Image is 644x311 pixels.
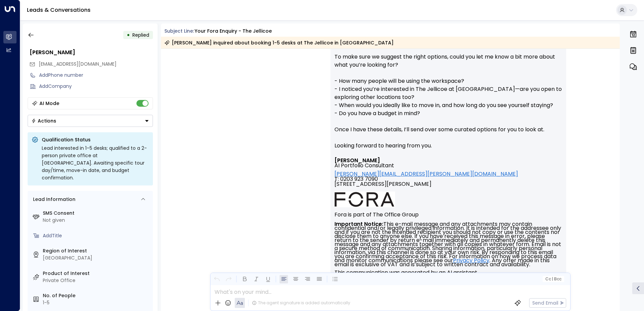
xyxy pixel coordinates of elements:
[28,115,153,127] button: Actions
[43,247,150,254] label: Region of Interest
[39,72,153,79] div: AddPhone number
[334,181,431,192] span: [STREET_ADDRESS][PERSON_NAME]
[42,136,149,143] p: Qualification Status
[334,220,383,228] strong: Important Notice:
[164,28,194,34] span: Subject Line:
[334,176,378,181] span: T: 0203 923 7090
[43,217,150,224] div: Not given
[127,29,130,41] div: •
[43,292,150,299] label: No. of People
[224,275,233,283] button: Redo
[334,171,518,176] a: [PERSON_NAME][EMAIL_ADDRESS][PERSON_NAME][DOMAIN_NAME]
[334,157,380,164] font: [PERSON_NAME]
[334,163,394,168] span: AI Portfolio Consultant
[30,48,153,57] div: [PERSON_NAME]
[213,275,221,283] button: Undo
[39,61,117,68] span: aohorne9@gmail.com
[43,210,150,217] label: SMS Consent
[31,118,56,124] div: Actions
[27,6,91,14] a: Leads & Conversations
[39,100,59,107] div: AI Mode
[334,220,562,288] font: This e-mail message and any attachments may contain confidential and/or legally privileged inform...
[542,276,564,282] button: Cc|Bcc
[132,32,149,38] span: Replied
[39,83,153,90] div: AddCompany
[453,258,489,263] a: Privacy Policy
[334,192,395,207] img: AIorK4ysLkpAD1VLoJghiceWoVRmgk1XU2vrdoLkeDLGAFfv_vh6vnfJOA1ilUWLDOVq3gZTs86hLsHm3vG-
[43,232,150,239] div: AddTitle
[334,158,562,287] div: Signature
[552,277,553,281] span: |
[31,196,75,203] div: Lead Information
[334,211,419,218] font: Fora is part of The Office Group
[164,39,394,46] div: [PERSON_NAME] inquired about booking 1-5 desks at The Jellicoe in [GEOGRAPHIC_DATA]
[545,277,561,281] span: Cc Bcc
[39,61,117,67] span: [EMAIL_ADDRESS][DOMAIN_NAME]
[28,115,153,127] div: Button group with a nested menu
[43,277,150,284] div: Private Office
[252,300,350,306] div: The agent signature is added automatically
[43,270,150,277] label: Product of Interest
[42,144,149,181] div: Lead interested in 1–5 desks; qualified to a 2-person private office at [GEOGRAPHIC_DATA]. Awaiti...
[195,28,272,35] div: Your Fora Enquiry - The Jellicoe
[43,254,150,262] div: [GEOGRAPHIC_DATA]
[43,299,150,306] div: 1-5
